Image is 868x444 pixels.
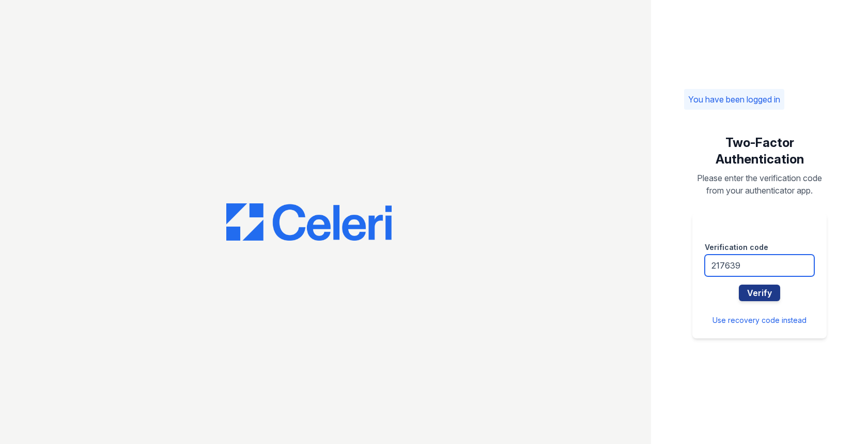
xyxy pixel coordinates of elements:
[712,316,807,324] a: Use recovery code instead
[705,255,814,276] input: Enter 6-digit code
[705,242,768,253] label: Verification code
[692,135,827,168] h1: Two-Factor Authentication
[688,93,780,106] p: You have been logged in
[739,285,780,301] button: Verify
[226,203,392,241] img: CE_Logo_Blue-a8612792a0a2168367f1c8372b55b34899dd931a85d93a1a3d3e32e68fde9ad4.png
[692,172,827,197] p: Please enter the verification code from your authenticator app.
